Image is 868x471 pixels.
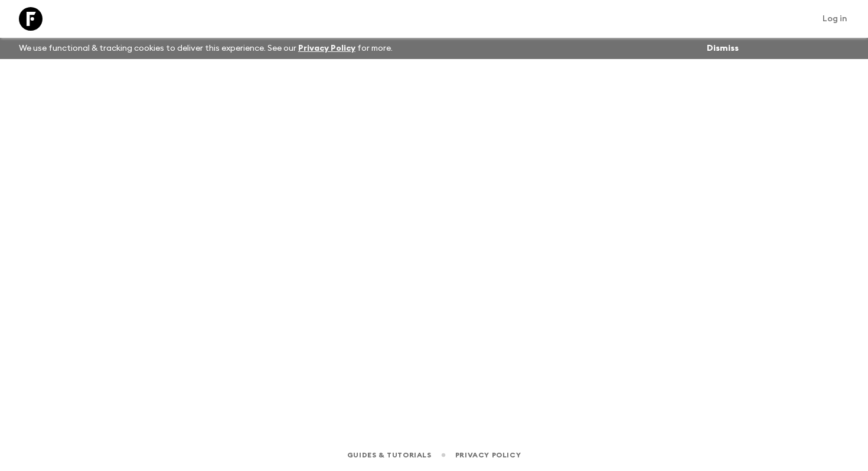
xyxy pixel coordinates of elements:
a: Log in [816,11,854,27]
button: Dismiss [704,40,742,57]
a: Privacy Policy [298,44,355,53]
p: We use functional & tracking cookies to deliver this experience. See our for more. [14,38,397,59]
a: Privacy Policy [455,449,521,462]
a: Guides & Tutorials [347,449,432,462]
